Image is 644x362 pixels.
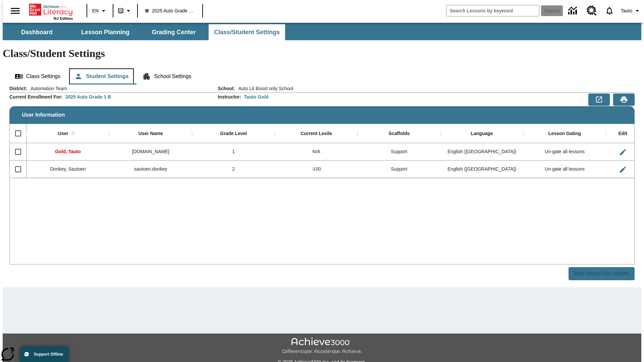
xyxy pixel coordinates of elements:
[3,24,286,40] div: SubNavbar
[3,47,641,60] h1: Class/Student Settings
[115,5,135,17] button: Boost Class color is gray green. Change class color
[588,94,610,106] button: Export to CSV
[564,2,583,20] a: Data Center
[58,131,68,137] div: User
[275,143,358,161] div: N/A
[137,68,197,84] button: School Settings
[9,68,635,84] div: Class/Student Settings
[109,143,192,161] div: tauto.gold
[54,16,73,20] span: NJ Edition
[3,24,70,40] button: Dashboard
[446,5,539,16] input: search field
[523,161,606,178] div: Un-gate all lessons
[50,166,86,172] span: Donkey, Sautoen
[20,347,68,362] button: Support Offline
[69,68,134,84] button: Student Settings
[192,161,275,178] div: 2
[613,94,635,106] button: Print Preview
[358,143,440,161] div: Support
[616,145,630,159] button: Edit User
[3,23,641,40] div: SubNavbar
[9,94,63,100] h2: Current Enrollment For :
[523,143,606,161] div: Un-gate all lessons
[244,94,268,100] div: Tauto Gold
[109,161,192,178] div: sautoen.donkey
[72,24,139,40] button: Lesson Planning
[220,131,247,137] div: Grade Level
[358,161,440,178] div: Support
[471,131,493,137] div: Language
[601,2,618,19] a: Notifications
[22,112,65,118] span: User Information
[619,131,627,137] div: Edit
[139,131,163,137] div: User Name
[548,131,581,137] div: Lesson Gating
[388,131,410,137] div: Scaffolds
[89,5,111,17] button: Language: EN, Select a language
[145,7,195,14] span: 2025 Auto Grade 1 B
[616,163,630,176] button: Edit User
[440,143,523,161] div: English (US)
[583,2,601,20] a: Resource Center, Will open in new tab
[275,161,358,178] div: -100
[140,24,207,40] button: Grading Center
[92,7,99,14] span: EN
[55,149,81,154] span: Gold, Tauto
[5,1,25,21] button: Open side menu
[9,86,27,92] h2: District :
[65,94,111,100] div: 2025 Auto Grade 1 B
[9,68,66,84] button: Class Settings
[29,3,73,16] a: Home
[209,24,285,40] button: Class/Student Settings
[27,85,67,92] span: Automation Team
[235,85,293,92] span: Auto Lit Boost only School
[9,85,635,281] div: User Information
[301,131,332,137] div: Current Lexile
[440,161,523,178] div: English (US)
[218,94,241,100] h2: Instructor :
[618,5,644,17] button: Profile/Settings
[192,143,275,161] div: 1
[621,7,632,14] span: Tauto
[119,6,122,15] span: B
[282,338,362,355] img: Achieve3000 Differentiate Accelerate Achieve
[34,352,63,357] span: Support Offline
[29,2,73,20] div: Home
[218,86,235,92] h2: School :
